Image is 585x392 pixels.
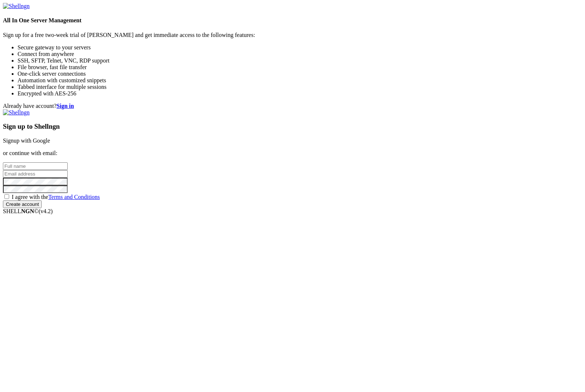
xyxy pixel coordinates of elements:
span: SHELL © [3,208,53,214]
span: 4.2.0 [39,208,53,214]
li: SSH, SFTP, Telnet, VNC, RDP support [18,57,582,64]
h4: All In One Server Management [3,17,582,24]
li: One-click server connections [18,71,582,77]
li: Tabbed interface for multiple sessions [18,84,582,90]
input: Full name [3,162,68,170]
input: Email address [3,170,68,178]
input: Create account [3,200,42,208]
li: Secure gateway to your servers [18,44,582,51]
img: Shellngn [3,3,30,10]
a: Sign in [57,103,74,109]
p: Sign up for a free two-week trial of [PERSON_NAME] and get immediate access to the following feat... [3,32,582,38]
h3: Sign up to Shellngn [3,122,582,131]
a: Signup with Google [3,137,50,144]
span: I agree with the [12,194,100,200]
input: I agree with theTerms and Conditions [4,194,9,199]
div: Already have account? [3,103,582,109]
li: File browser, fast file transfer [18,64,582,71]
li: Automation with customized snippets [18,77,582,84]
p: or continue with email: [3,150,582,157]
b: NGN [21,208,34,214]
li: Connect from anywhere [18,51,582,57]
img: Shellngn [3,109,30,116]
li: Encrypted with AES-256 [18,90,582,97]
a: Terms and Conditions [48,194,100,200]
